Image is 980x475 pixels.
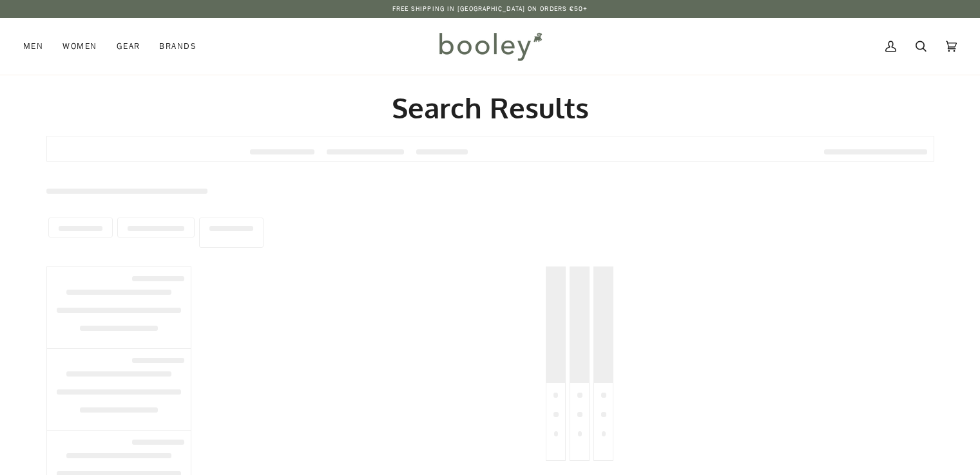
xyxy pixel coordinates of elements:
span: Women [62,40,97,53]
h2: Search Results [46,90,934,126]
span: Brands [159,40,197,53]
img: Booley [434,28,546,65]
p: Free Shipping in [GEOGRAPHIC_DATA] on Orders €50+ [392,4,588,14]
span: Men [23,40,43,53]
a: Gear [107,18,150,75]
span: Gear [117,40,140,53]
a: Brands [149,18,206,75]
a: Men [23,18,53,75]
a: Women [53,18,106,75]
